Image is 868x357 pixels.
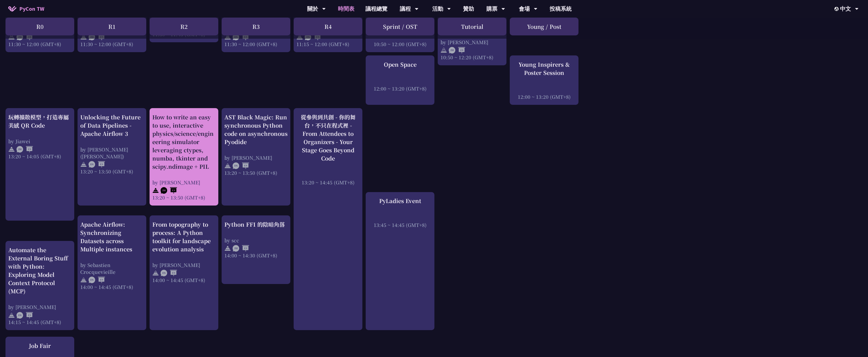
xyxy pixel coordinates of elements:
div: by [PERSON_NAME] [8,303,71,310]
div: 13:45 ~ 14:45 (GMT+8) [368,221,432,228]
div: Young / Post [510,18,578,35]
div: From topography to process: A Python toolkit for landscape evolution analysis [152,220,216,253]
img: ZHZH.38617ef.svg [449,47,465,54]
div: Apache Airflow: Synchronizing Datasets across Multiple instances [80,220,144,253]
a: Young Inspirers & Poster Session 12:00 ~ 13:20 (GMT+8) [512,60,576,100]
div: by [PERSON_NAME] [152,179,216,186]
img: Home icon of PyCon TW 2025 [8,6,16,12]
div: 玩轉擴散模型，打造專屬美感 QR Code [8,113,71,130]
img: svg+xml;base64,PHN2ZyB4bWxucz0iaHR0cDovL3d3dy53My5vcmcvMjAwMC9zdmciIHdpZHRoPSIyNCIgaGVpZ2h0PSIyNC... [224,245,231,252]
img: ENEN.5a408d1.svg [233,162,249,169]
div: Automate the External Boring Stuff with Python: Exploring Model Context Protocol (MCP) [8,246,71,295]
div: 13:20 ~ 14:05 (GMT+8) [8,153,71,160]
div: 13:20 ~ 14:45 (GMT+8) [296,179,360,186]
a: Apache Airflow: Synchronizing Datasets across Multiple instances by Sebastien Crocquevieille 14:0... [80,220,144,290]
div: 14:00 ~ 14:45 (GMT+8) [80,283,144,290]
div: by scc [224,237,288,244]
img: svg+xml;base64,PHN2ZyB4bWxucz0iaHR0cDovL3d3dy53My5vcmcvMjAwMC9zdmciIHdpZHRoPSIyNCIgaGVpZ2h0PSIyNC... [152,187,159,194]
div: PyLadies Event [368,197,432,205]
div: by [PERSON_NAME] [152,262,216,268]
img: ZHEN.371966e.svg [16,146,33,153]
div: AST Black Magic: Run synchronous Python code on asynchronous Pyodide [224,113,288,146]
img: ENEN.5a408d1.svg [89,161,105,168]
a: Python FFI 的陰暗角落 by scc 14:00 ~ 14:30 (GMT+8) [224,220,288,259]
div: 10:50 ~ 12:00 (GMT+8) [368,41,432,47]
a: AST Black Magic: Run synchronous Python code on asynchronous Pyodide by [PERSON_NAME] 13:20 ~ 13:... [224,113,288,176]
div: by [PERSON_NAME] [440,39,504,46]
a: How to write an easy to use, interactive physics/science/engineering simulator leveraging ctypes,... [152,113,216,201]
div: 11:30 ~ 12:00 (GMT+8) [8,41,71,47]
div: 11:30 ~ 12:00 (GMT+8) [224,41,288,47]
img: ENEN.5a408d1.svg [16,312,33,319]
div: 11:15 ~ 12:00 (GMT+8) [296,41,360,47]
div: 13:20 ~ 13:50 (GMT+8) [152,194,216,201]
div: 14:00 ~ 14:45 (GMT+8) [152,277,216,283]
div: Open Space [368,60,432,69]
img: svg+xml;base64,PHN2ZyB4bWxucz0iaHR0cDovL3d3dy53My5vcmcvMjAwMC9zdmciIHdpZHRoPSIyNCIgaGVpZ2h0PSIyNC... [152,270,159,276]
div: 13:20 ~ 13:50 (GMT+8) [224,169,288,176]
div: 13:20 ~ 13:50 (GMT+8) [80,168,144,175]
div: R4 [294,18,362,35]
div: Python FFI 的陰暗角落 [224,220,288,229]
div: Tutorial [438,18,506,35]
img: svg+xml;base64,PHN2ZyB4bWxucz0iaHR0cDovL3d3dy53My5vcmcvMjAwMC9zdmciIHdpZHRoPSIyNCIgaGVpZ2h0PSIyNC... [8,146,15,153]
div: 14:00 ~ 14:30 (GMT+8) [224,252,288,259]
span: PyCon TW [19,5,44,13]
div: R1 [78,18,146,35]
div: by [PERSON_NAME] [224,154,288,161]
div: by [PERSON_NAME] ([PERSON_NAME]) [80,146,144,160]
img: svg+xml;base64,PHN2ZyB4bWxucz0iaHR0cDovL3d3dy53My5vcmcvMjAwMC9zdmciIHdpZHRoPSIyNCIgaGVpZ2h0PSIyNC... [224,162,231,169]
div: How to write an easy to use, interactive physics/science/engineering simulator leveraging ctypes,... [152,113,216,171]
a: Unlocking the Future of Data Pipelines - Apache Airflow 3 by [PERSON_NAME] ([PERSON_NAME]) 13:20 ... [80,113,144,175]
div: R2 [150,18,218,35]
div: by Jiawei [8,138,71,145]
img: Locale Icon [834,7,840,11]
img: ENEN.5a408d1.svg [89,277,105,283]
img: ENEN.5a408d1.svg [161,270,177,276]
img: svg+xml;base64,PHN2ZyB4bWxucz0iaHR0cDovL3d3dy53My5vcmcvMjAwMC9zdmciIHdpZHRoPSIyNCIgaGVpZ2h0PSIyNC... [80,277,87,283]
a: Open Space 12:00 ~ 13:20 (GMT+8) [368,60,432,92]
div: Job Fair [8,342,71,350]
a: From topography to process: A Python toolkit for landscape evolution analysis by [PERSON_NAME] 14... [152,220,216,283]
div: 14:15 ~ 14:45 (GMT+8) [8,319,71,325]
div: 12:00 ~ 13:20 (GMT+8) [368,85,432,92]
div: R0 [5,18,74,35]
div: 10:50 ~ 12:20 (GMT+8) [440,54,504,61]
img: ZHEN.371966e.svg [161,187,177,194]
div: by Sebastien Crocquevieille [80,262,144,275]
div: 11:30 ~ 12:00 (GMT+8) [80,41,144,47]
a: 玩轉擴散模型，打造專屬美感 QR Code by Jiawei 13:20 ~ 14:05 (GMT+8) [8,113,71,160]
a: PyCon TW [3,2,50,16]
a: Automate the External Boring Stuff with Python: Exploring Model Context Protocol (MCP) by [PERSON... [8,246,71,325]
div: Sprint / OST [366,18,434,35]
img: svg+xml;base64,PHN2ZyB4bWxucz0iaHR0cDovL3d3dy53My5vcmcvMjAwMC9zdmciIHdpZHRoPSIyNCIgaGVpZ2h0PSIyNC... [80,161,87,168]
img: svg+xml;base64,PHN2ZyB4bWxucz0iaHR0cDovL3d3dy53My5vcmcvMjAwMC9zdmciIHdpZHRoPSIyNCIgaGVpZ2h0PSIyNC... [8,312,15,319]
div: 從參與到共創 - 你的舞台，不只在程式裡 - From Attendees to Organizers - Your Stage Goes Beyond Code [296,113,360,162]
img: svg+xml;base64,PHN2ZyB4bWxucz0iaHR0cDovL3d3dy53My5vcmcvMjAwMC9zdmciIHdpZHRoPSIyNCIgaGVpZ2h0PSIyNC... [440,47,447,54]
div: 12:00 ~ 13:20 (GMT+8) [512,93,576,100]
div: R3 [222,18,290,35]
img: ZHEN.371966e.svg [233,245,249,252]
div: Unlocking the Future of Data Pipelines - Apache Airflow 3 [80,113,144,138]
div: Young Inspirers & Poster Session [512,60,576,77]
